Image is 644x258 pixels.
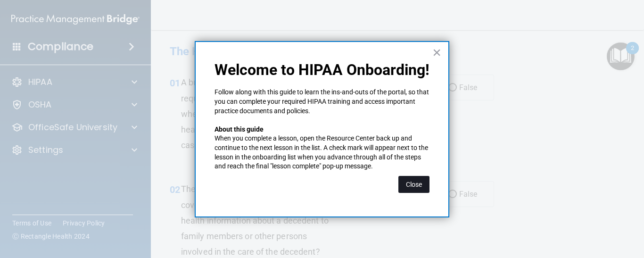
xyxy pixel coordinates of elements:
[215,125,264,133] strong: About this guide
[215,88,429,116] p: Follow along with this guide to learn the ins-and-outs of the portal, so that you can complete yo...
[215,134,429,171] p: When you complete a lesson, open the Resource Center back up and continue to the next lesson in t...
[215,61,429,79] p: Welcome to HIPAA Onboarding!
[398,176,429,193] button: Close
[432,45,441,60] button: Close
